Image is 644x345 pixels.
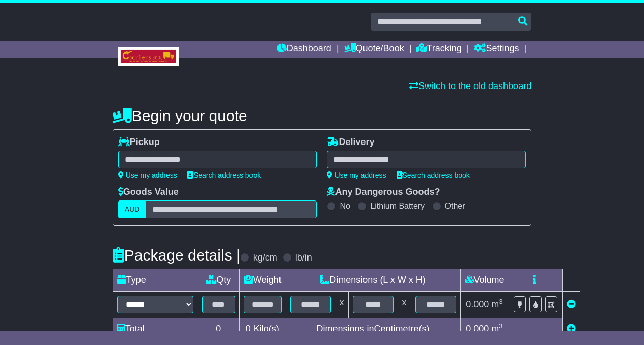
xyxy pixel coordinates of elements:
[335,292,348,318] td: x
[499,298,503,305] sup: 3
[113,269,198,292] td: Type
[239,269,286,292] td: Weight
[187,171,261,179] a: Search address book
[398,292,411,318] td: x
[567,299,576,309] a: Remove this item
[286,318,460,340] td: Dimensions in Centimetre(s)
[340,201,350,211] label: No
[246,324,251,334] span: 0
[277,41,331,58] a: Dashboard
[567,324,576,334] a: Add new item
[118,200,147,218] label: AUD
[118,187,179,198] label: Goods Value
[466,324,489,334] span: 0.000
[118,137,160,148] label: Pickup
[327,137,374,148] label: Delivery
[416,41,461,58] a: Tracking
[113,318,198,340] td: Total
[344,41,404,58] a: Quote/Book
[253,252,277,264] label: kg/cm
[286,269,460,292] td: Dimensions (L x W x H)
[327,187,440,198] label: Any Dangerous Goods?
[198,318,239,340] td: 0
[491,299,503,309] span: m
[445,201,465,211] label: Other
[474,41,519,58] a: Settings
[295,252,312,264] label: lb/in
[198,269,239,292] td: Qty
[113,107,531,124] h4: Begin your quote
[327,171,386,179] a: Use my address
[460,269,509,292] td: Volume
[466,299,489,309] span: 0.000
[397,171,470,179] a: Search address book
[409,81,531,91] a: Switch to the old dashboard
[118,171,177,179] a: Use my address
[499,322,503,330] sup: 3
[491,324,503,334] span: m
[239,318,286,340] td: Kilo(s)
[370,201,425,211] label: Lithium Battery
[113,247,240,264] h4: Package details |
